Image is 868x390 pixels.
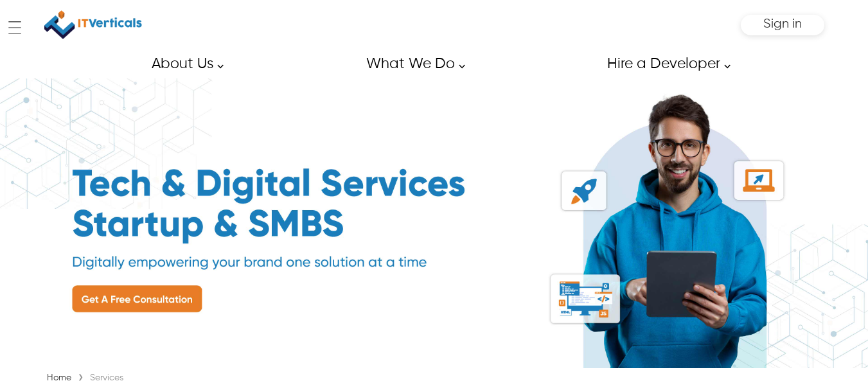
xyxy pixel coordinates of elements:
a: What We Do [351,49,472,78]
a: Sign in [763,21,802,30]
span: › [78,369,84,387]
span: Sign in [763,17,802,31]
a: Hire a Developer [592,49,738,78]
a: About Us [137,49,231,78]
div: Services [87,371,127,384]
a: Home [44,373,75,382]
a: IT Verticals Inc [44,6,143,43]
img: IT Verticals Inc [44,6,142,43]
